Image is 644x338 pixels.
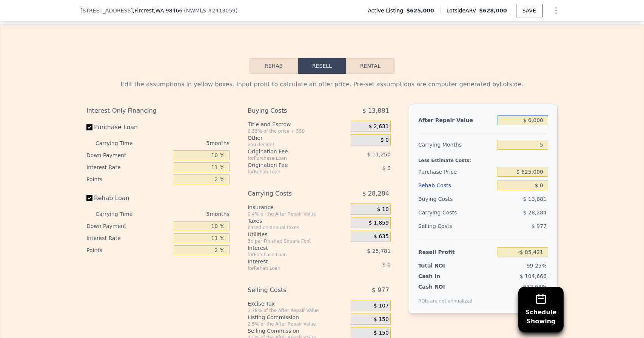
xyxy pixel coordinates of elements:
[248,187,332,200] div: Carrying Costs
[86,173,171,185] div: Points
[367,151,391,158] span: $ 11,250
[86,80,558,89] div: Edit the assumptions in yellow boxes. Input profit to calculate an offer price. Pre-set assumptio...
[418,165,495,179] div: Purchase Price
[154,8,182,14] span: , WA 98466
[248,148,332,155] div: Origination Fee
[96,137,145,149] div: Carrying Time
[80,7,133,14] span: [STREET_ADDRESS]
[148,137,230,149] div: 5 months
[362,187,389,200] span: $ 28,284
[133,7,182,14] span: , Fircrest
[479,8,507,14] span: $628,000
[184,7,237,14] div: ( )
[532,223,547,229] span: $ 977
[86,195,92,201] input: Rehab Loan
[248,121,348,128] div: Title and Escrow
[248,104,332,118] div: Buying Costs
[372,283,389,297] span: $ 977
[248,321,348,327] div: 2.5% of the After Repair Value
[418,206,465,219] div: Carrying Costs
[418,283,473,291] div: Cash ROI
[248,307,348,314] div: 1.78% of the After Repair Value
[248,169,332,175] div: for Rehab Loan
[381,137,389,144] span: $ 0
[248,327,348,335] div: Selling Commission
[374,330,389,336] span: $ 150
[346,58,394,74] button: Rental
[250,58,298,74] button: Rehab
[248,134,348,142] div: Other
[298,58,346,74] button: Resell
[523,210,547,216] span: $ 28,284
[186,8,206,14] span: NWMLS
[418,262,465,269] div: Total ROI
[248,231,348,238] div: Utilities
[248,161,332,169] div: Origination Fee
[418,291,473,304] div: ROIs are not annualized
[248,217,348,225] div: Taxes
[406,7,434,14] span: $625,000
[248,314,348,321] div: Listing Commission
[418,151,548,165] div: Less Estimate Costs:
[377,206,389,213] span: $ 10
[516,4,542,17] button: SAVE
[368,123,388,130] span: $ 2,631
[368,220,388,226] span: $ 1,859
[418,113,495,127] div: After Repair Value
[374,316,389,323] span: $ 150
[86,161,171,173] div: Interest Rate
[248,225,348,231] div: based on annual taxes
[248,238,348,244] div: 3¢ per Finished Square Foot
[418,192,495,206] div: Buying Costs
[248,155,332,161] div: for Purchase Loan
[523,196,547,202] span: $ 13,881
[248,244,332,252] div: Interest
[525,263,547,269] span: -99.25%
[96,208,145,220] div: Carrying Time
[248,142,348,148] div: you decide!
[418,179,495,192] div: Rehab Costs
[248,283,332,297] div: Selling Costs
[248,258,332,265] div: Interest
[382,165,391,171] span: $ 0
[548,3,564,18] button: Show Options
[248,252,332,258] div: for Purchase Loan
[86,191,171,205] label: Rehab Loan
[382,262,391,268] span: $ 0
[521,284,547,290] span: -632.63%
[367,248,391,254] span: $ 25,781
[518,287,564,332] button: ScheduleShowing
[248,300,348,307] div: Excise Tax
[374,303,389,309] span: $ 107
[362,104,389,118] span: $ 13,881
[248,211,348,217] div: 0.4% of the After Repair Value
[86,104,230,118] div: Interest-Only Financing
[86,149,171,161] div: Down Payment
[208,8,236,14] span: # 2413059
[374,233,389,240] span: $ 635
[86,232,171,244] div: Interest Rate
[148,208,230,220] div: 5 months
[86,124,92,130] input: Purchase Loan
[447,7,479,14] span: Lotside ARV
[418,245,495,259] div: Resell Profit
[418,272,465,280] div: Cash In
[248,203,348,211] div: Insurance
[248,265,332,271] div: for Rehab Loan
[86,121,171,134] label: Purchase Loan
[418,219,495,233] div: Selling Costs
[248,128,348,134] div: 0.33% of the price + 550
[86,220,171,232] div: Down Payment
[86,244,171,256] div: Points
[520,273,547,279] span: $ 104,666
[418,138,495,151] div: Carrying Months
[368,7,406,14] span: Active Listing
